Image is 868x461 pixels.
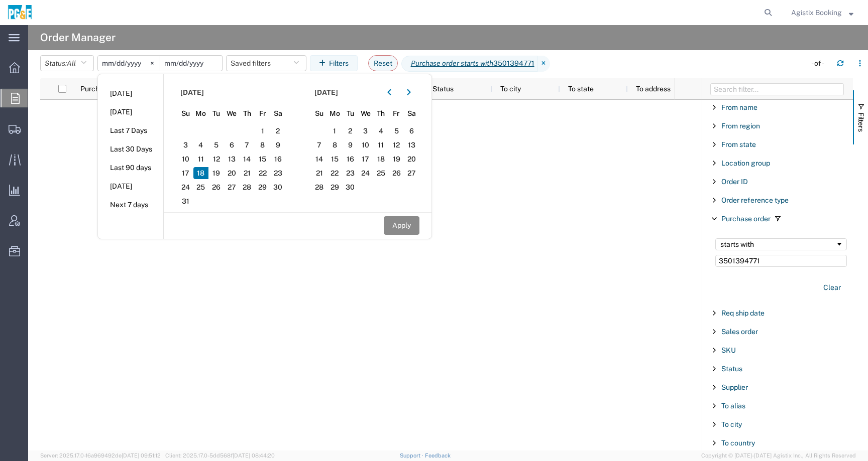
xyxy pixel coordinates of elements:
span: Fr [255,108,270,119]
span: 22 [327,167,343,179]
input: Not set [160,56,222,71]
input: Filter Value [715,255,847,267]
span: Purchase order [721,215,771,223]
span: SKU [721,346,736,354]
button: Apply [384,216,419,235]
span: 24 [178,181,193,193]
li: [DATE] [98,103,163,121]
span: 28 [240,181,255,193]
span: 22 [255,167,270,179]
input: Filter Columns Input [710,83,844,95]
li: Last 30 Days [98,140,163,159]
span: 27 [404,167,419,179]
span: 29 [327,181,343,193]
span: 5 [208,139,224,151]
span: We [358,108,373,119]
div: starts with [720,240,835,248]
span: Sales order [721,328,758,336]
span: 10 [178,153,193,165]
span: 17 [358,153,373,165]
span: We [224,108,240,119]
span: From state [721,140,756,148]
span: 3 [358,125,373,137]
span: 14 [240,153,255,165]
span: To address [636,85,671,93]
span: All [67,59,76,67]
span: 11 [373,139,389,151]
span: 6 [224,139,240,151]
span: 25 [373,167,389,179]
span: 14 [312,153,328,165]
span: 16 [270,153,286,165]
span: Server: 2025.17.0-16a969492de [40,452,161,458]
button: Agistix Booking [791,7,854,19]
span: 19 [208,167,224,179]
li: Next 7 days [98,196,163,214]
span: 26 [389,167,404,179]
span: 10 [358,139,373,151]
img: logo [7,5,33,20]
span: 4 [193,139,209,151]
span: Tu [208,108,224,119]
a: Support [400,452,425,458]
span: 31 [178,195,193,207]
span: 13 [224,153,240,165]
div: - of - [811,58,829,69]
span: Sa [404,108,419,119]
li: [DATE] [98,84,163,103]
span: To country [721,439,755,447]
span: 23 [343,167,358,179]
span: 20 [224,167,240,179]
span: [DATE] 09:51:12 [122,452,161,458]
span: 21 [312,167,328,179]
span: Order ID [721,178,748,186]
span: Copyright © [DATE]-[DATE] Agistix Inc., All Rights Reserved [701,451,856,460]
span: 6 [404,125,419,137]
span: Req ship date [721,309,765,317]
span: Mo [193,108,209,119]
span: Fr [389,108,404,119]
span: Client: 2025.17.0-5dd568f [165,452,275,458]
li: [DATE] [98,177,163,196]
span: 19 [389,153,404,165]
button: Clear [817,279,847,296]
div: Filtering operator [715,238,847,250]
span: 9 [343,139,358,151]
span: Supplier [721,383,748,391]
span: To city [721,420,742,428]
span: To alias [721,402,745,410]
span: Filters [857,112,865,132]
span: From name [721,103,757,111]
span: 28 [312,181,328,193]
span: 30 [270,181,286,193]
span: 15 [327,153,343,165]
button: Status:All [40,55,94,71]
span: 3 [178,139,193,151]
span: Agistix Booking [791,7,842,18]
h4: Order Manager [40,25,116,50]
li: Last 90 days [98,159,163,177]
li: Last 7 Days [98,121,163,140]
span: 30 [343,181,358,193]
span: To state [568,85,594,93]
span: 16 [343,153,358,165]
span: 27 [224,181,240,193]
span: 8 [327,139,343,151]
span: 1 [255,125,270,137]
span: 18 [193,167,209,179]
span: 5 [389,125,404,137]
span: 13 [404,139,419,151]
div: Filter List 26 Filters [702,100,853,450]
span: 15 [255,153,270,165]
span: Su [178,108,193,119]
span: 7 [240,139,255,151]
span: 1 [327,125,343,137]
input: Not set [98,56,160,71]
button: Saved filters [226,55,306,71]
span: 4 [373,125,389,137]
span: 29 [255,181,270,193]
span: Su [312,108,328,119]
span: Location group [721,159,770,167]
span: Status [721,365,742,373]
span: 21 [240,167,255,179]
